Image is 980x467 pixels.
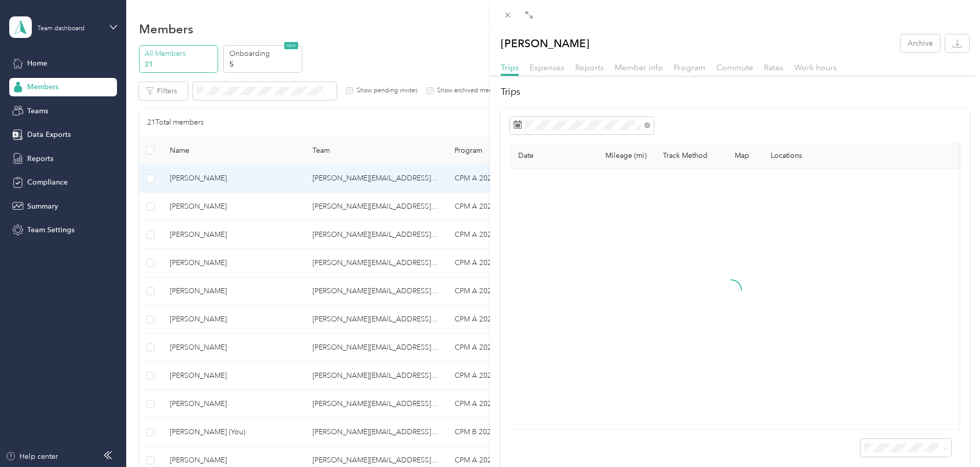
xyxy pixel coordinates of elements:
span: Trips [501,63,519,72]
span: Reports [575,63,604,72]
span: Program [674,63,705,72]
span: Commute [716,63,753,72]
th: Track Method [655,143,727,169]
span: Work hours [794,63,837,72]
span: Rates [764,63,783,72]
th: Date [510,143,587,169]
h2: Trips [501,85,969,99]
th: Map [727,143,762,169]
iframe: Everlance-gr Chat Button Frame [923,410,980,467]
p: [PERSON_NAME] [501,34,590,52]
th: Mileage (mi) [587,143,655,169]
button: Archive [900,34,940,52]
span: Member info [615,63,663,72]
span: Expenses [530,63,564,72]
